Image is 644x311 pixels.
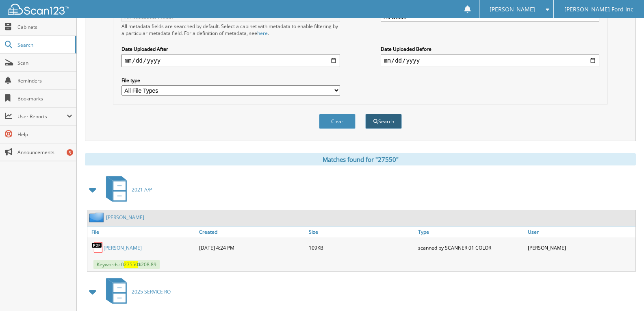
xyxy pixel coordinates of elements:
span: [PERSON_NAME] Ford Inc [564,7,633,12]
a: User [526,226,635,237]
button: Clear [319,114,356,129]
a: Type [416,226,526,237]
span: Help [17,131,72,138]
span: Cabinets [17,24,72,30]
label: File type [121,77,340,84]
span: Scan [17,59,72,66]
span: User Reports [17,113,67,120]
div: All metadata fields are searched by default. Select a cabinet with metadata to enable filtering b... [121,23,340,37]
label: Date Uploaded After [121,46,340,52]
a: 2025 SERVICE RO [101,276,171,308]
span: [PERSON_NAME] [490,7,535,12]
img: PDF.png [91,241,104,254]
span: 27550 [124,261,138,268]
span: Search [17,41,71,48]
span: Announcements [17,149,72,156]
div: Matches found for "27550" [85,153,636,165]
a: Created [197,226,307,237]
img: scan123-logo-white.svg [8,4,69,15]
div: scanned by SCANNER 01 COLOR [416,239,526,256]
a: Size [307,226,416,237]
div: [DATE] 4:24 PM [197,239,307,256]
a: [PERSON_NAME] [106,214,144,221]
label: Date Uploaded Before [381,46,599,52]
div: 5 [67,149,73,156]
span: Bookmarks [17,95,72,102]
span: 2021 A/P [132,186,152,193]
span: 2025 SERVICE RO [132,288,171,295]
a: [PERSON_NAME] [104,244,142,251]
input: start [121,54,340,67]
a: File [87,226,197,237]
a: 2021 A/P [101,174,152,206]
iframe: Chat Widget [603,272,644,311]
a: here [257,30,268,37]
div: [PERSON_NAME] [526,239,635,256]
div: 109KB [307,239,416,256]
span: Reminders [17,77,72,84]
button: Search [365,114,402,129]
img: folder2.png [89,212,106,222]
input: end [381,54,599,67]
span: Keywords: 0 $208.89 [93,260,160,269]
